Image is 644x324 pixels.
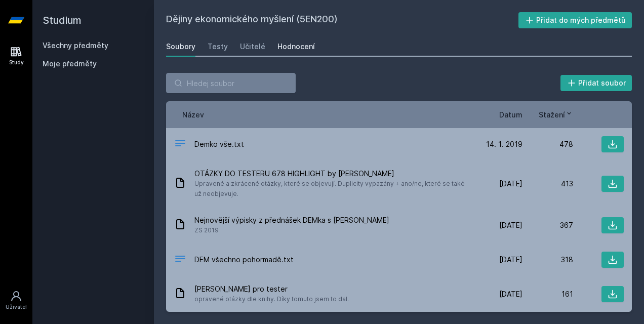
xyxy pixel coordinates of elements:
h2: Dějiny ekonomického myšlení (5EN200) [166,12,518,28]
div: Učitelé [240,42,265,52]
div: TXT [174,253,186,267]
div: 367 [522,220,573,230]
div: Testy [208,42,228,52]
div: Soubory [166,42,195,52]
span: [DATE] [499,289,522,299]
span: Nejnovější výpisky z přednášek DEMka s [PERSON_NAME] [194,215,389,225]
a: Všechny předměty [43,41,108,50]
div: 318 [522,255,573,265]
div: TXT [174,137,186,152]
div: 161 [522,289,573,299]
div: 413 [522,179,573,189]
a: Soubory [166,36,195,57]
a: Uživatel [2,285,30,316]
span: Demko vše.txt [194,139,244,149]
span: Moje předměty [43,59,97,69]
a: Učitelé [240,36,265,57]
span: [DATE] [499,220,522,230]
button: Stažení [539,109,573,120]
span: [PERSON_NAME] pro tester [194,284,349,294]
a: Hodnocení [277,36,315,57]
span: opravené otázky dle knihy. Díky tomuto jsem to dal. [194,294,349,304]
button: Datum [499,109,522,120]
div: Study [9,59,24,66]
a: Study [2,40,30,71]
span: [DATE] [499,255,522,265]
div: Uživatel [6,303,27,311]
button: Přidat soubor [560,75,632,91]
span: DEM všechno pohormadě.txt [194,255,294,265]
div: Hodnocení [277,42,315,52]
button: Název [182,109,204,120]
span: Upravené a zkrácené otázky, které se objevují. Duplicity vypazány + ano/ne, které se také už neob... [194,179,468,199]
span: 14. 1. 2019 [486,139,522,149]
span: [DATE] [499,179,522,189]
a: Testy [208,36,228,57]
span: ZS 2019 [194,225,389,235]
input: Hledej soubor [166,73,296,93]
div: 478 [522,139,573,149]
span: OTÁZKY DO TESTERU 678 HIGHLIGHT by [PERSON_NAME] [194,169,468,179]
span: Stažení [539,109,565,120]
button: Přidat do mých předmětů [518,12,632,28]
